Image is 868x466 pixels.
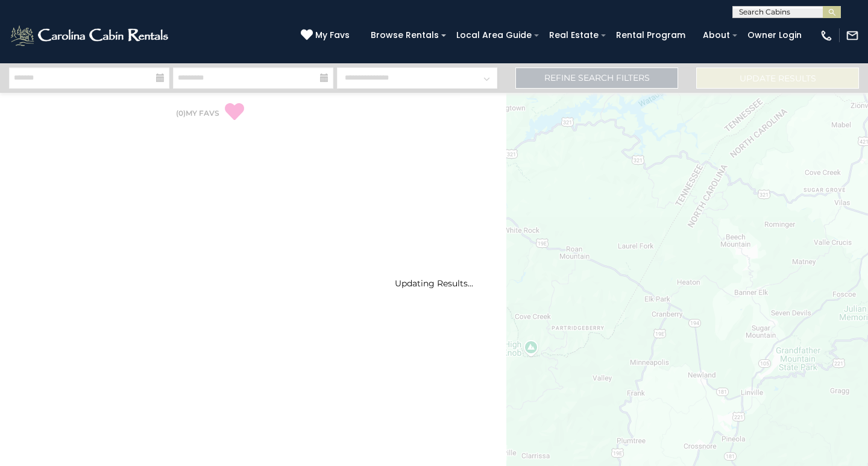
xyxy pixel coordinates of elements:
a: Browse Rentals [365,26,445,45]
a: Real Estate [543,26,605,45]
a: Rental Program [610,26,691,45]
a: About [697,26,736,45]
img: White-1-2.png [9,24,172,48]
img: phone-regular-white.png [820,29,833,42]
a: My Favs [301,29,353,42]
a: Owner Login [741,26,808,45]
a: Local Area Guide [450,26,538,45]
img: mail-regular-white.png [846,29,859,42]
span: My Favs [315,29,350,42]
